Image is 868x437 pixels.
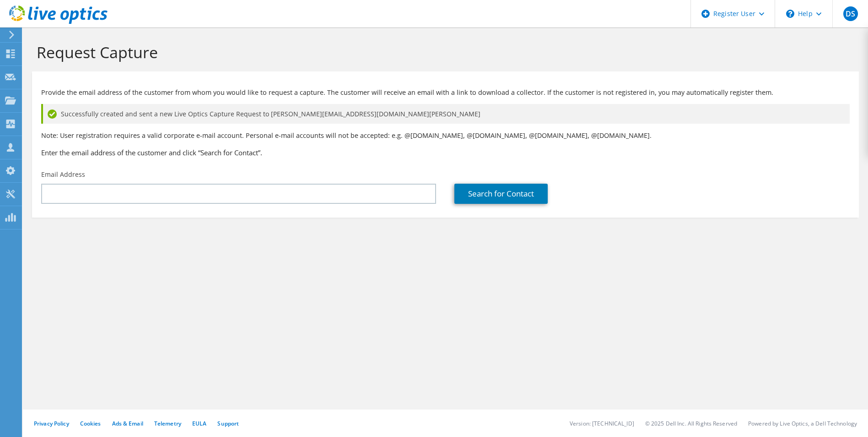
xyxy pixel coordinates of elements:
[570,420,634,427] li: Version: [TECHNICAL_ID]
[645,420,737,427] li: © 2025 Dell Inc. All Rights Reserved
[843,6,858,21] span: DS
[37,43,850,62] h1: Request Capture
[192,420,206,427] a: EULA
[34,420,69,427] a: Privacy Policy
[786,10,794,18] svg: \n
[748,420,857,427] li: Powered by Live Optics, a Dell Technology
[41,170,85,179] label: Email Address
[217,420,239,427] a: Support
[61,109,480,119] span: Successfully created and sent a new Live Optics Capture Request to [PERSON_NAME][EMAIL_ADDRESS][D...
[41,87,850,98] p: Provide the email address of the customer from whom you would like to request a capture. The cust...
[112,420,143,427] a: Ads & Email
[80,420,101,427] a: Cookies
[454,184,548,204] a: Search for Contact
[154,420,181,427] a: Telemetry
[41,131,850,141] p: Note: User registration requires a valid corporate e-mail account. Personal e-mail accounts will ...
[41,147,850,158] h3: Enter the email address of the customer and click “Search for Contact”.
